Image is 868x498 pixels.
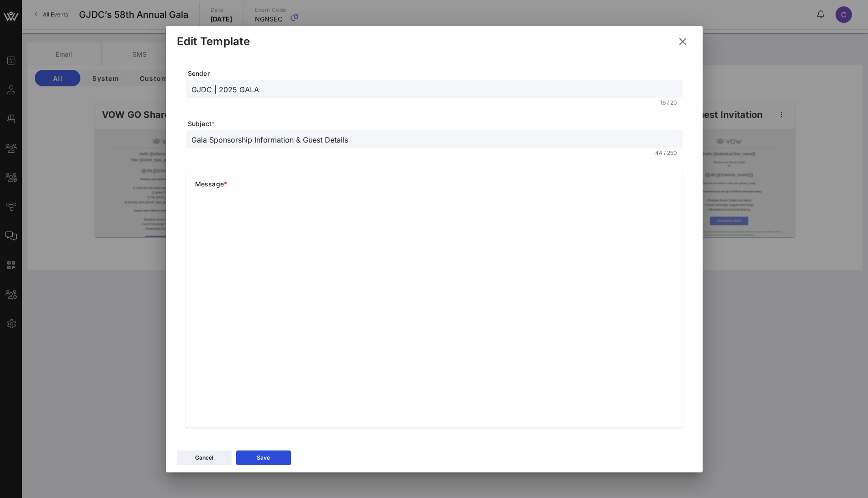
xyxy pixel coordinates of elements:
div: Cancel [195,453,213,462]
div: Edit Template [177,35,250,48]
span: Message [195,180,228,189]
button: Save [236,450,291,465]
span: Subject [188,119,683,128]
div: 44 / 250 [655,150,677,157]
input: From [191,83,677,95]
input: Subject [191,133,677,145]
button: Cancel [177,450,232,465]
div: Save [257,453,270,462]
span: Sender [188,69,683,78]
div: 16 / 20 [660,100,677,106]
